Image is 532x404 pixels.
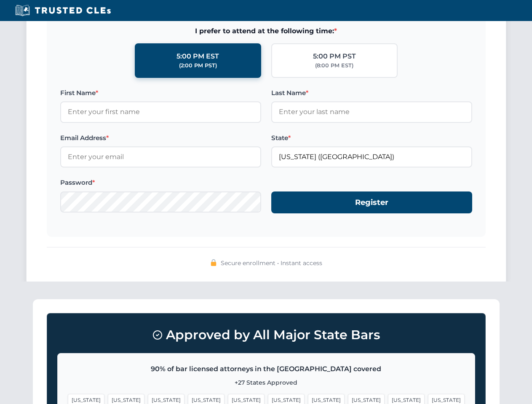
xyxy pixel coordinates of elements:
[68,378,465,387] p: +27 States Approved
[60,178,261,188] label: Password
[271,88,472,98] label: Last Name
[60,146,261,167] input: Enter your email
[13,4,113,17] img: Trusted CLEs
[210,259,217,266] img: 🔒
[68,364,465,375] p: 90% of bar licensed attorneys in the [GEOGRAPHIC_DATA] covered
[221,258,322,268] span: Secure enrollment • Instant access
[57,324,475,346] h3: Approved by All Major State Bars
[179,61,217,70] div: (2:00 PM PST)
[271,146,472,167] input: Missouri (MO)
[60,88,261,98] label: First Name
[271,101,472,122] input: Enter your last name
[60,101,261,122] input: Enter your first name
[313,51,356,62] div: 5:00 PM PST
[271,133,472,143] label: State
[60,26,472,37] span: I prefer to attend at the following time:
[271,191,472,214] button: Register
[60,133,261,143] label: Email Address
[315,61,353,70] div: (8:00 PM EST)
[176,51,219,62] div: 5:00 PM EST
